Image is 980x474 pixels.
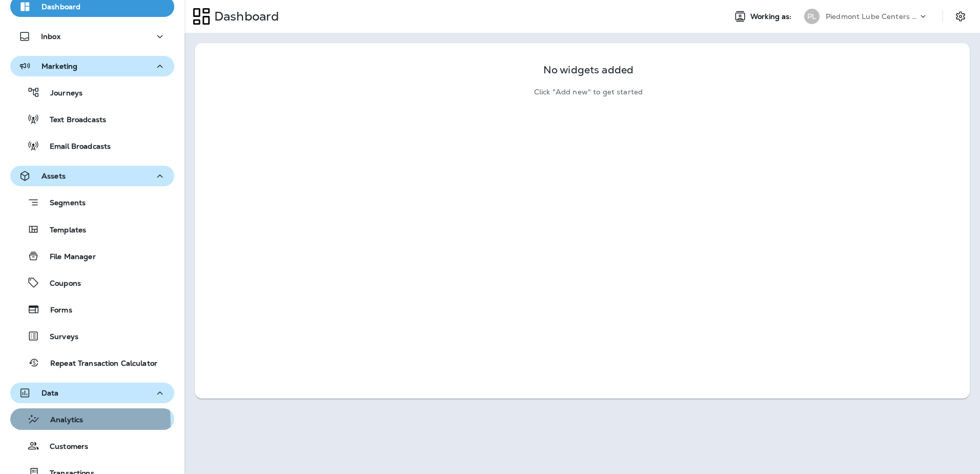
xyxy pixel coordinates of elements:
[10,325,174,347] button: Surveys
[10,408,174,430] button: Analytics
[39,332,78,342] p: Surveys
[39,252,96,262] p: File Manager
[39,199,86,209] p: Segments
[39,115,106,125] p: Text Broadcasts
[40,359,157,369] p: Repeat Transaction Calculator
[543,66,634,74] p: No widgets added
[39,226,86,235] p: Templates
[42,172,66,180] p: Assets
[10,299,174,320] button: Forms
[40,416,83,425] p: Analytics
[10,56,174,76] button: Marketing
[10,219,174,240] button: Templates
[951,7,970,26] button: Settings
[10,82,174,103] button: Journeys
[40,89,83,98] p: Journeys
[39,142,111,152] p: Email Broadcasts
[534,88,643,96] p: Click "Add new" to get started
[39,279,81,289] p: Coupons
[39,442,88,452] p: Customers
[10,245,174,267] button: File Manager
[41,32,60,41] p: Inbox
[10,108,174,130] button: Text Broadcasts
[804,9,820,24] div: PL
[10,272,174,293] button: Coupons
[826,12,918,21] p: Piedmont Lube Centers LLC
[10,26,174,47] button: Inbox
[42,3,80,11] p: Dashboard
[210,9,279,24] p: Dashboard
[10,435,174,457] button: Customers
[750,12,794,21] span: Working as:
[40,306,72,315] p: Forms
[10,135,174,156] button: Email Broadcasts
[42,389,59,397] p: Data
[42,62,77,70] p: Marketing
[10,352,174,373] button: Repeat Transaction Calculator
[10,191,174,213] button: Segments
[10,166,174,186] button: Assets
[10,383,174,403] button: Data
